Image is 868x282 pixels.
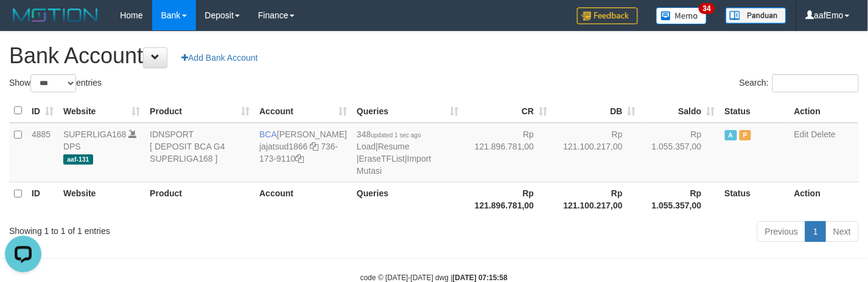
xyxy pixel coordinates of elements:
td: DPS [58,123,145,182]
span: Paused [740,130,752,140]
td: Rp 121.896.781,00 [464,123,553,182]
strong: [DATE] 07:15:58 [453,273,508,282]
th: Product: activate to sort column ascending [145,99,254,123]
th: Account: activate to sort column ascending [254,99,352,123]
span: Active [725,130,737,140]
a: Next [825,221,859,242]
span: | | | [357,129,431,176]
th: ID [27,182,58,216]
th: Queries [352,182,464,216]
a: Load [357,142,376,151]
label: Show entries [9,74,102,92]
th: Account [254,182,352,216]
small: code © [DATE]-[DATE] dwg | [360,273,508,282]
th: Product [145,182,254,216]
img: MOTION_logo.png [9,6,102,24]
a: jajatsud1866 [259,142,307,151]
img: Button%20Memo.svg [656,7,707,24]
div: Showing 1 to 1 of 1 entries [9,220,352,237]
label: Search: [740,74,859,92]
a: EraseTFList [359,154,405,163]
a: Edit [794,129,809,139]
a: SUPERLIGA168 [63,129,127,139]
td: Rp 1.055.357,00 [641,123,720,182]
span: aaf-131 [63,154,93,165]
a: Copy 7361739110 to clipboard [295,154,304,163]
th: CR: activate to sort column ascending [464,99,553,123]
img: Feedback.jpg [577,7,638,24]
th: Saldo: activate to sort column ascending [641,99,720,123]
a: Delete [811,129,836,139]
a: Import Mutasi [357,154,431,176]
th: Website: activate to sort column ascending [58,99,145,123]
span: BCA [259,129,277,139]
td: Rp 121.100.217,00 [552,123,641,182]
a: 1 [805,221,826,242]
td: 4885 [27,123,58,182]
th: Status [720,99,789,123]
input: Search: [772,74,859,92]
a: Copy jajatsud1866 to clipboard [310,142,319,151]
img: panduan.png [726,7,786,24]
a: Add Bank Account [173,47,265,68]
button: Open LiveChat chat widget [5,5,41,41]
th: Status [720,182,789,216]
span: 34 [699,3,715,14]
th: Action [789,99,859,123]
th: Website [58,182,145,216]
a: Resume [378,142,410,151]
td: IDNSPORT [ DEPOSIT BCA G4 SUPERLIGA168 ] [145,123,254,182]
th: Rp 121.100.217,00 [552,182,641,216]
th: Rp 1.055.357,00 [641,182,720,216]
span: 348 [357,129,421,139]
select: Showentries [30,74,76,92]
th: Rp 121.896.781,00 [464,182,553,216]
th: ID: activate to sort column ascending [27,99,58,123]
th: Queries: activate to sort column ascending [352,99,464,123]
th: Action [789,182,859,216]
h1: Bank Account [9,44,859,68]
th: DB: activate to sort column ascending [552,99,641,123]
a: Previous [757,221,806,242]
td: [PERSON_NAME] 736-173-9110 [254,123,352,182]
span: updated 1 sec ago [371,132,421,139]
